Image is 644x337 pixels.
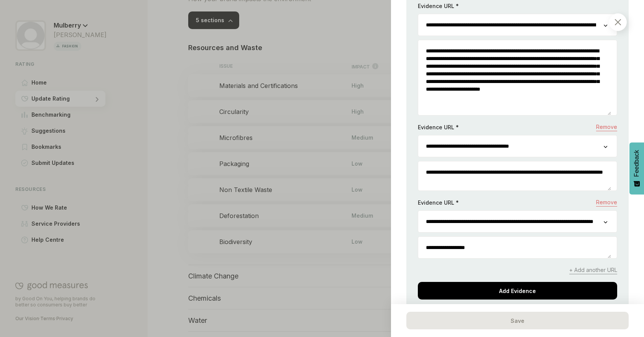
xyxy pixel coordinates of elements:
[596,199,617,207] span: Remove
[569,266,617,274] span: + Add another URL
[629,142,644,194] button: Feedback - Show survey
[596,123,617,131] span: Remove
[615,19,621,25] img: Close
[418,199,459,207] p: Evidence URL *
[418,282,617,300] div: Add Evidence
[418,124,459,131] p: Evidence URL *
[418,2,459,10] p: Evidence URL *
[633,150,640,177] span: Feedback
[406,312,629,329] div: Save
